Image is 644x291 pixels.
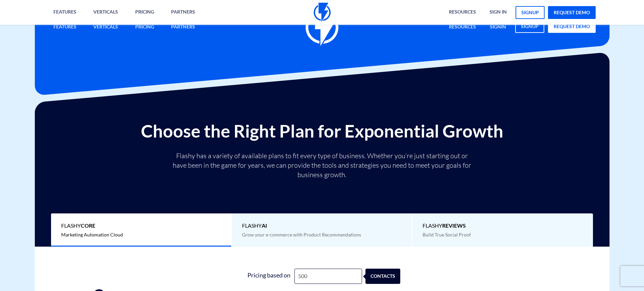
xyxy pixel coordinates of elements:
[423,232,471,237] span: Build True Social Proof
[61,232,123,237] span: Marketing Automation Cloud
[242,232,361,237] span: Grow your e-commerce with Product Recommendations
[244,269,294,284] div: Pricing based on
[442,222,466,229] b: REVIEWS
[61,222,221,230] span: Flashy
[242,222,402,230] span: Flashy
[516,6,545,19] a: signup
[81,222,95,229] b: Core
[170,151,474,180] p: Flashy has a variety of available plans to fit every type of business. Whether you’re just starti...
[48,20,81,35] a: Features
[40,121,604,141] h2: Choose the Right Plan for Exponential Growth
[515,20,544,33] a: signup
[548,6,596,19] a: request demo
[423,222,583,230] span: Flashy
[370,269,405,284] div: contacts
[485,20,511,35] a: signin
[130,20,159,35] a: Pricing
[444,20,481,35] a: Resources
[262,222,267,229] b: AI
[88,20,123,35] a: Verticals
[548,20,596,33] a: request demo
[166,20,200,35] a: Partners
